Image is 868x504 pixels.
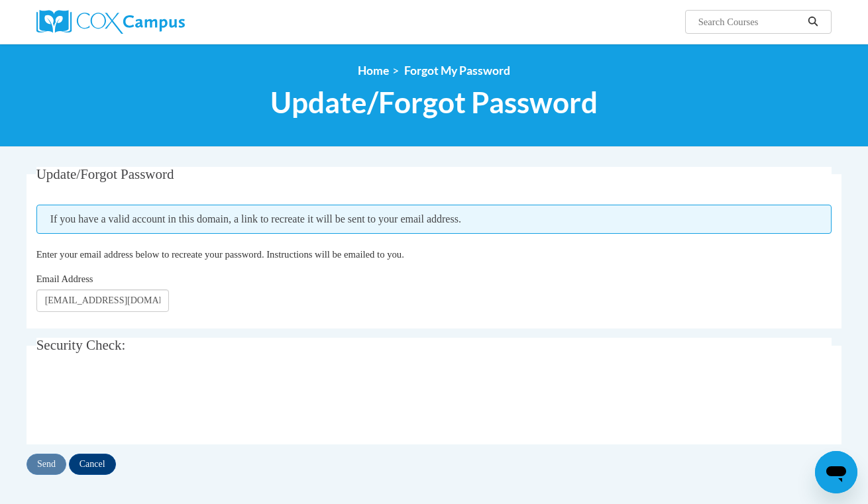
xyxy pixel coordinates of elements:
[36,376,238,428] iframe: reCAPTCHA
[815,451,857,493] iframe: Button to launch messaging window
[36,10,185,34] img: Cox Campus
[36,337,126,353] span: Security Check:
[697,14,803,30] input: Search Courses
[404,64,510,77] span: Forgot My Password
[36,10,288,34] a: Cox Campus
[270,85,598,120] span: Update/Forgot Password
[36,166,174,182] span: Update/Forgot Password
[36,289,169,312] input: Email
[358,64,389,77] a: Home
[803,14,823,30] button: Search
[69,454,116,475] input: Cancel
[36,249,404,260] span: Enter your email address below to recreate your password. Instructions will be emailed to you.
[36,274,93,284] span: Email Address
[36,205,832,234] span: If you have a valid account in this domain, a link to recreate it will be sent to your email addr...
